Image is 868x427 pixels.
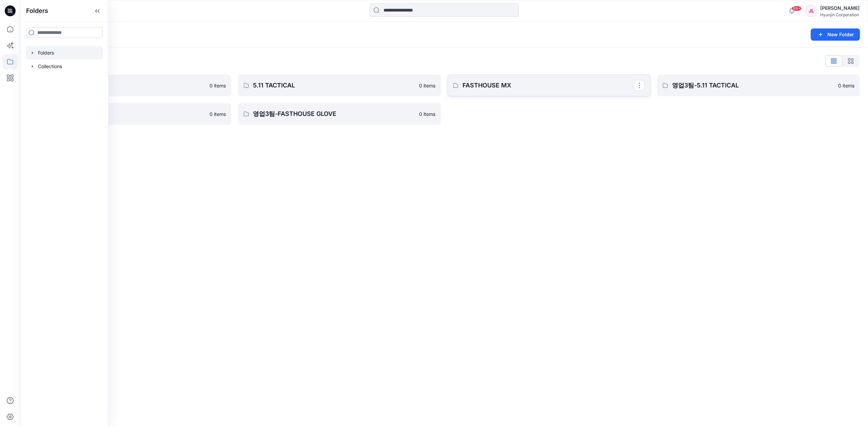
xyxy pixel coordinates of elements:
[210,82,226,89] p: 0 items
[448,75,650,96] a: FASTHOUSE MX
[210,110,226,118] p: 0 items
[657,75,860,96] a: 영업3팀-5.11 TACTICAL0 items
[43,81,205,90] p: 0-[PERSON_NAME]
[238,103,441,125] a: 영업3팀-FASTHOUSE GLOVE0 items
[419,82,435,89] p: 0 items
[791,6,802,11] span: 99+
[462,81,634,90] p: FASTHOUSE MX
[820,12,860,17] div: Hyunjin Corporation
[672,81,834,90] p: 영업3팀-5.11 TACTICAL
[419,110,435,118] p: 0 items
[238,75,441,96] a: 5.11 TACTICAL0 items
[838,82,854,89] p: 0 items
[28,103,231,125] a: 영업3팀-FASTHOUSE0 items
[253,109,415,119] p: 영업3팀-FASTHOUSE GLOVE
[805,5,817,17] div: JL
[253,81,415,90] p: 5.11 TACTICAL
[43,109,205,119] p: 영업3팀-FASTHOUSE
[28,75,231,96] a: 0-[PERSON_NAME]0 items
[811,28,860,41] button: New Folder
[820,4,860,12] div: [PERSON_NAME]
